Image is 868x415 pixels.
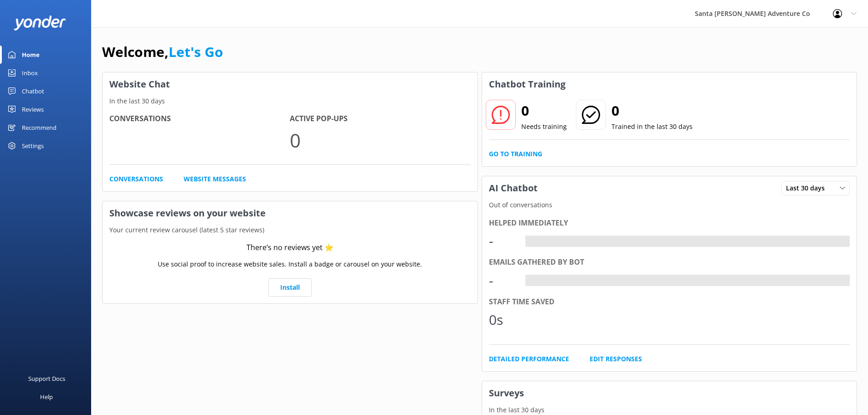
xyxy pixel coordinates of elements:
a: Edit Responses [590,354,642,364]
div: Helped immediately [489,217,850,229]
div: - [489,230,516,252]
h3: AI Chatbot [482,176,544,200]
h3: Surveys [482,381,857,405]
div: Emails gathered by bot [489,256,850,268]
p: 0 [290,125,470,155]
div: Reviews [22,100,44,118]
div: Settings [22,137,44,155]
h2: 0 [521,100,567,122]
h4: Active Pop-ups [290,113,470,125]
p: In the last 30 days [482,405,857,415]
p: Trained in the last 30 days [611,122,693,132]
div: Chatbot [22,82,44,100]
div: Inbox [22,64,38,82]
div: Help [40,388,53,406]
img: yonder-white-logo.png [14,15,66,31]
div: There’s no reviews yet ⭐ [247,242,334,254]
p: Your current review carousel (latest 5 star reviews) [103,225,478,235]
div: Support Docs [28,369,65,388]
a: Detailed Performance [489,354,569,364]
p: In the last 30 days [103,96,478,106]
span: Last 30 days [786,183,830,193]
p: Needs training [521,122,567,132]
a: Conversations [109,174,163,184]
div: - [525,236,532,247]
h3: Showcase reviews on your website [103,201,478,225]
div: Staff time saved [489,296,850,308]
p: Out of conversations [482,200,857,210]
div: Recommend [22,118,56,137]
div: 0s [489,309,516,331]
a: Install [268,278,312,297]
h3: Website Chat [103,72,478,96]
div: Home [22,46,40,64]
h2: 0 [611,100,693,122]
h3: Chatbot Training [482,72,572,96]
a: Let's Go [169,42,223,61]
div: - [489,270,516,292]
h1: Welcome, [102,41,223,63]
div: - [525,275,532,287]
h4: Conversations [109,113,290,125]
a: Website Messages [184,174,246,184]
a: Go to Training [489,149,542,159]
p: Use social proof to increase website sales. Install a badge or carousel on your website. [158,259,422,269]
